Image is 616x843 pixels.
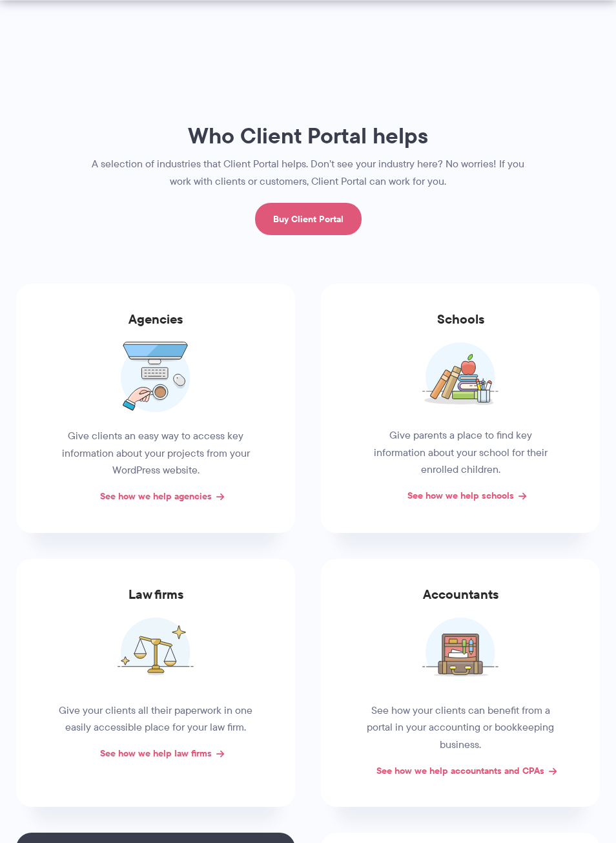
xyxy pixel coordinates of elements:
p: Give clients an easy way to access key information about your projects from your WordPress website. [57,428,254,479]
p: Give your clients all their paperwork in one easily accessible place for your law firm. [57,702,254,736]
a: See how we help schools [407,488,514,503]
a: See how we help law firms [100,746,212,760]
h3: Schools [321,311,600,342]
a: Buy Client Portal [255,203,362,235]
h1: Who Client Portal helps [92,122,524,150]
a: See how we help agencies [100,489,212,503]
h3: Agencies [16,311,295,342]
p: A selection of industries that Client Portal helps. Don’t see your industry here? No worries! If ... [92,156,524,190]
p: Give parents a place to find key information about your school for their enrolled children. [362,427,559,479]
h3: Law firms [16,587,295,617]
p: See how your clients can benefit from a portal in your accounting or bookkeeping business. [362,702,559,754]
h3: Accountants [321,587,600,617]
a: See how we help accountants and CPAs [376,764,544,778]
